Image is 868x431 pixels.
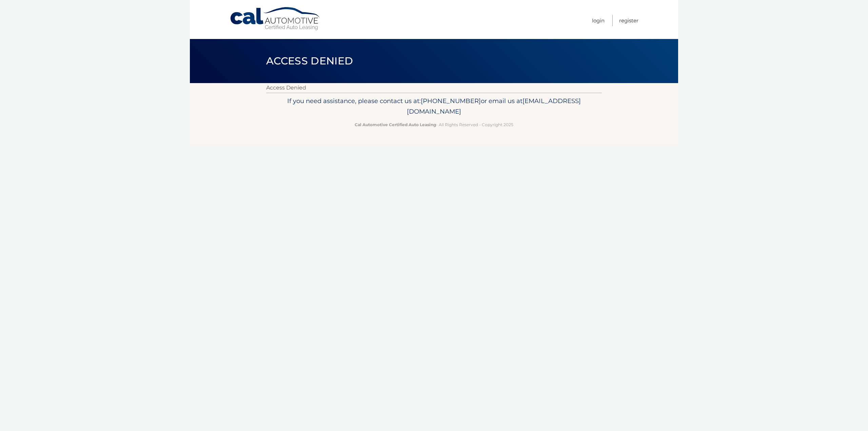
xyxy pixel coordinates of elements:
[266,83,602,93] p: Access Denied
[266,55,353,67] span: Access Denied
[271,96,597,117] p: If you need assistance, please contact us at: or email us at
[619,15,638,26] a: Register
[421,97,481,105] span: [PHONE_NUMBER]
[230,7,321,31] a: Cal Automotive
[592,15,605,26] a: Login
[271,121,597,128] p: - All Rights Reserved - Copyright 2025
[355,122,436,127] strong: Cal Automotive Certified Auto Leasing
